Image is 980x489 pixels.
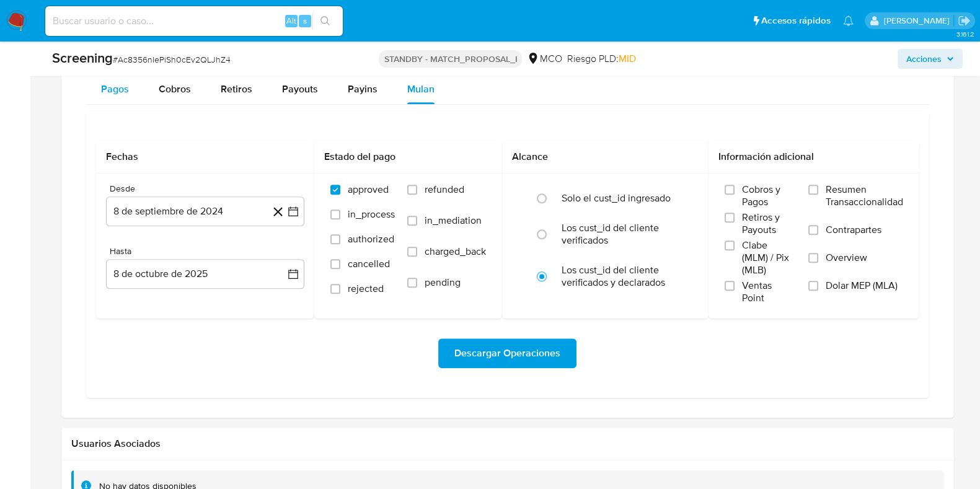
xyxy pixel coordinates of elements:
b: Screening [52,48,113,68]
h2: Usuarios Asociados [71,438,944,450]
span: # Ac8356nIePiSh0cEv2QLJhZ4 [113,53,231,66]
span: Accesos rápidos [761,14,831,27]
p: marcela.perdomo@mercadolibre.com.co [883,15,953,27]
span: s [303,15,307,27]
div: MCO [527,52,562,66]
span: Alt [286,15,296,27]
p: STANDBY - MATCH_PROPOSAL_I [379,50,522,68]
a: Notificaciones [843,15,854,26]
span: MID [618,51,635,66]
span: 3.161.2 [956,29,974,39]
button: search-icon [312,12,338,30]
button: Acciones [898,49,963,69]
span: Riesgo PLD: [567,52,635,66]
a: Salir [958,14,971,27]
input: Buscar usuario o caso... [45,13,343,29]
span: Acciones [906,49,942,69]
